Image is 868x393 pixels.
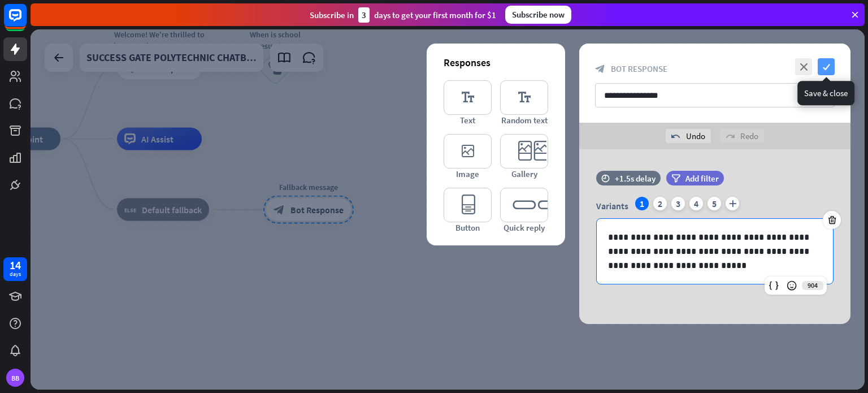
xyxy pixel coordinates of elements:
div: 2 [653,197,667,210]
div: Subscribe in days to get your first month for $1 [310,7,496,23]
div: 1 [635,197,649,210]
i: check [818,58,835,75]
div: 4 [689,197,703,210]
div: Redo [720,129,764,143]
div: 5 [708,197,721,210]
i: redo [726,132,735,141]
span: Add filter [685,173,719,184]
div: 3 [671,197,685,210]
button: Open LiveChat chat widget [9,5,43,38]
div: 14 [10,260,21,270]
i: undo [671,132,680,141]
a: 14 days [3,257,27,281]
i: close [795,58,812,75]
div: +1.5s delay [615,173,656,184]
div: 3 [358,7,370,23]
div: days [10,270,21,278]
div: Subscribe now [505,6,571,24]
i: filter [671,174,680,183]
i: block_bot_response [595,64,605,74]
div: BB [6,369,24,387]
span: Variants [596,200,628,211]
div: Undo [666,129,711,143]
span: Bot Response [611,63,667,74]
i: time [601,174,610,182]
i: plus [726,197,739,210]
